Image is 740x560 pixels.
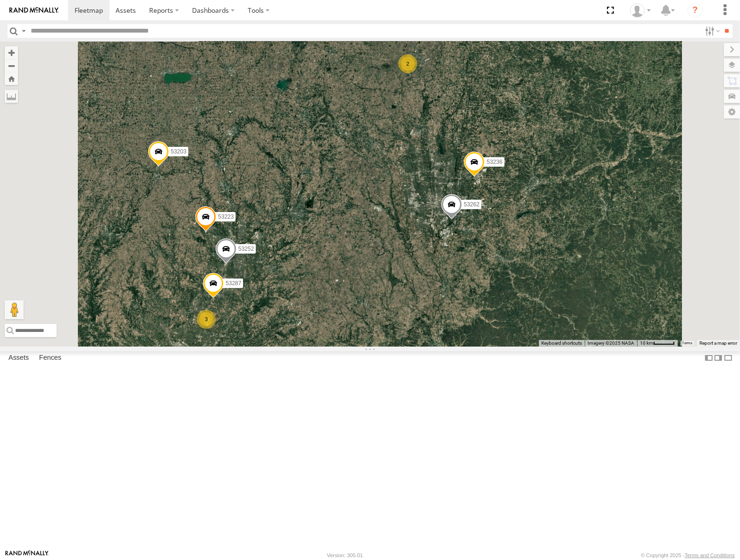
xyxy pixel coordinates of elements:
span: 53252 [238,245,254,252]
span: 53223 [218,213,234,220]
label: Dock Summary Table to the Left [704,351,714,365]
span: 53236 [487,159,502,165]
label: Map Settings [724,105,740,119]
div: Version: 305.01 [327,552,363,558]
button: Zoom Home [5,72,18,85]
button: Zoom out [5,59,18,72]
div: 3 [197,310,216,329]
label: Fences [34,352,66,365]
span: 53287 [226,280,241,287]
span: 10 km [640,340,653,346]
img: rand-logo.svg [9,7,59,14]
label: Measure [5,90,18,103]
span: Imagery ©2025 NASA [588,340,634,346]
a: Terms [682,341,692,345]
a: Report a map error [699,340,737,346]
button: Keyboard shortcuts [541,340,582,347]
label: Assets [4,352,34,365]
label: Search Filter Options [701,24,722,38]
button: Map Scale: 10 km per 42 pixels [637,340,678,347]
span: 53203 [171,148,186,155]
span: 53262 [464,201,479,208]
label: Search Query [20,24,27,38]
a: Terms and Conditions [685,552,735,558]
div: Miky Transport [627,3,654,17]
a: Visit our Website [5,551,49,560]
button: Drag Pegman onto the map to open Street View [5,300,24,319]
div: 2 [398,54,417,73]
label: Hide Summary Table [723,351,733,365]
label: Dock Summary Table to the Right [714,351,723,365]
i: ? [688,3,703,18]
button: Zoom in [5,46,18,59]
div: © Copyright 2025 - [641,552,735,558]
